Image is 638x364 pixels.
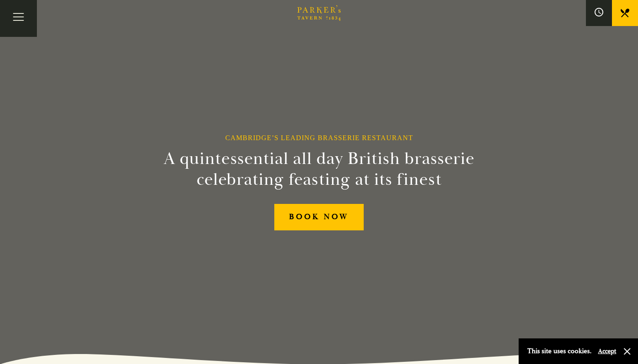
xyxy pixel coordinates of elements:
[527,345,592,357] p: This site uses cookies.
[121,148,517,190] h2: A quintessential all day British brasserie celebrating feasting at its finest
[623,347,631,356] button: Close and accept
[598,347,616,355] button: Accept
[225,134,413,142] h1: Cambridge’s Leading Brasserie Restaurant
[274,204,364,230] a: BOOK NOW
